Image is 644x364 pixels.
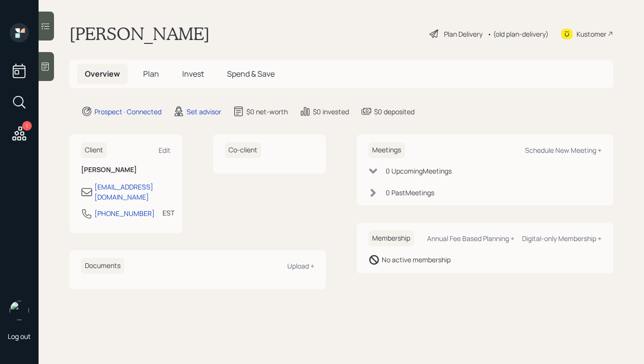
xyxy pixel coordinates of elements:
span: Plan [143,68,159,79]
div: Edit [159,146,171,155]
div: 1 [22,121,32,131]
div: Plan Delivery [444,29,483,39]
div: No active membership [382,255,451,265]
div: Log out [8,332,31,341]
div: $0 invested [313,107,349,117]
h6: [PERSON_NAME] [81,166,171,174]
div: 0 Upcoming Meeting s [386,166,452,176]
img: hunter_neumayer.jpg [10,301,29,320]
div: • (old plan-delivery) [487,29,549,39]
div: Upload + [287,261,314,270]
h6: Membership [368,230,414,246]
div: Set advisor [187,107,221,117]
div: Schedule New Meeting + [525,146,602,155]
div: Digital-only Membership + [522,234,602,243]
h1: [PERSON_NAME] [69,23,210,44]
div: EST [162,208,174,218]
h6: Client [81,142,107,158]
span: Overview [85,68,120,79]
span: Invest [182,68,204,79]
h6: Documents [81,258,124,274]
span: Spend & Save [227,68,275,79]
h6: Meetings [368,142,405,158]
div: [EMAIL_ADDRESS][DOMAIN_NAME] [94,182,171,202]
div: [PHONE_NUMBER] [94,208,155,218]
div: Prospect · Connected [94,107,161,117]
div: Kustomer [577,29,606,39]
div: $0 net-worth [246,107,288,117]
h6: Co-client [225,142,261,158]
div: 0 Past Meeting s [386,188,434,198]
div: Annual Fee Based Planning + [427,234,514,243]
div: $0 deposited [374,107,415,117]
